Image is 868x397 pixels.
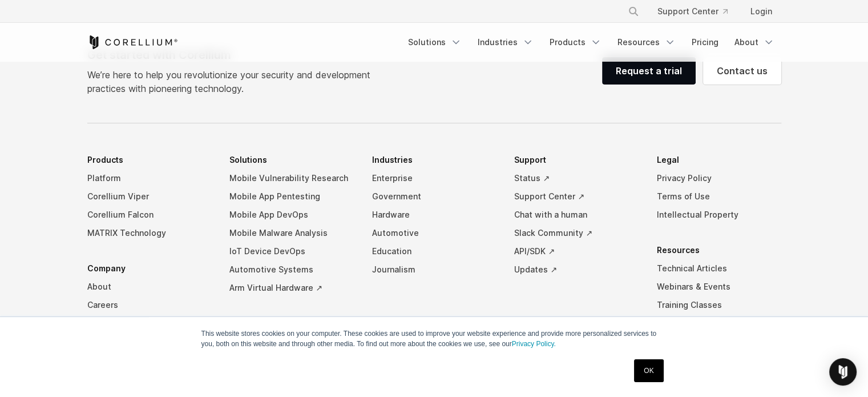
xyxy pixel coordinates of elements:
[614,1,781,22] div: Navigation Menu
[657,206,781,224] a: Intellectual Property
[401,32,469,53] a: Solutions
[514,187,639,206] a: Support Center ↗
[87,187,212,206] a: Corellium Viper
[87,169,212,187] a: Platform
[372,224,496,242] a: Automotive
[471,32,540,53] a: Industries
[514,224,639,242] a: Slack Community ↗
[634,359,663,382] a: OK
[728,32,781,53] a: About
[703,57,781,85] a: Contact us
[87,68,380,95] p: We’re here to help you revolutionize your security and development practices with pioneering tech...
[514,169,639,187] a: Status ↗
[87,206,212,224] a: Corellium Falcon
[372,260,496,279] a: Journalism
[657,259,781,278] a: Technical Articles
[372,169,496,187] a: Enterprise
[87,224,212,242] a: MATRIX Technology
[87,278,212,296] a: About
[602,57,696,85] a: Request a trial
[512,340,556,348] a: Privacy Policy.
[229,260,354,279] a: Automotive Systems
[648,1,737,22] a: Support Center
[657,296,781,314] a: Training Classes
[87,296,212,314] a: Careers
[829,358,857,386] div: Open Intercom Messenger
[623,1,644,22] button: Search
[611,32,683,53] a: Resources
[514,260,639,279] a: Updates ↗
[514,206,639,224] a: Chat with a human
[514,242,639,260] a: API/SDK ↗
[543,32,608,53] a: Products
[657,278,781,296] a: Webinars & Events
[657,314,781,332] a: Technical Support
[401,32,781,53] div: Navigation Menu
[87,314,212,332] a: Contact
[87,35,178,49] a: Corellium Home
[229,206,354,224] a: Mobile App DevOps
[372,187,496,206] a: Government
[741,1,781,22] a: Login
[229,169,354,187] a: Mobile Vulnerability Research
[657,187,781,206] a: Terms of Use
[229,187,354,206] a: Mobile App Pentesting
[372,206,496,224] a: Hardware
[685,32,725,53] a: Pricing
[229,224,354,242] a: Mobile Malware Analysis
[657,169,781,187] a: Privacy Policy
[229,279,354,297] a: Arm Virtual Hardware ↗
[372,242,496,260] a: Education
[229,242,354,260] a: IoT Device DevOps
[201,328,667,349] p: This website stores cookies on your computer. These cookies are used to improve your website expe...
